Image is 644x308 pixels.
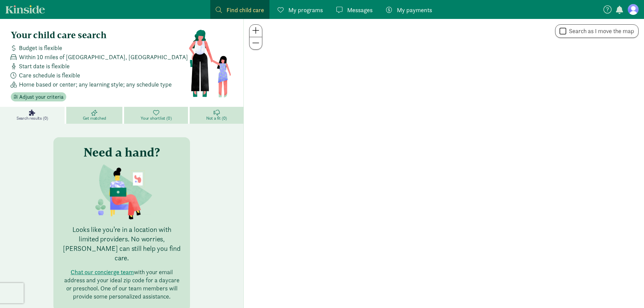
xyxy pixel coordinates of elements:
[83,116,106,121] span: Get matched
[11,92,66,102] button: Adjust your criteria
[19,71,80,80] span: Care schedule is flexible
[62,268,182,301] p: with your email address and your ideal zip code for a daycare or preschool. One of our team membe...
[19,93,64,101] span: Adjust your criteria
[226,5,264,15] span: Find child care
[19,52,188,62] span: Within 10 miles of [GEOGRAPHIC_DATA], [GEOGRAPHIC_DATA]
[19,62,70,71] span: Start date is flexible
[19,80,172,89] span: Home based or center; any learning style; any schedule type
[11,30,188,41] h4: Your child care search
[124,107,190,124] a: Your shortlist (0)
[17,116,48,121] span: Search results (0)
[84,145,160,159] h3: Need a hand?
[71,268,134,276] button: Chat our concierge team
[347,5,373,15] span: Messages
[190,107,243,124] a: Not a fit (0)
[141,116,171,121] span: Your shortlist (0)
[288,5,323,15] span: My programs
[5,5,45,14] a: Kinside
[66,107,124,124] a: Get matched
[206,116,227,121] span: Not a fit (0)
[566,27,634,35] label: Search as I move the map
[19,43,62,52] span: Budget is flexible
[62,225,182,263] p: Looks like you’re in a location with limited providers. No worries, [PERSON_NAME] can still help ...
[397,5,432,15] span: My payments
